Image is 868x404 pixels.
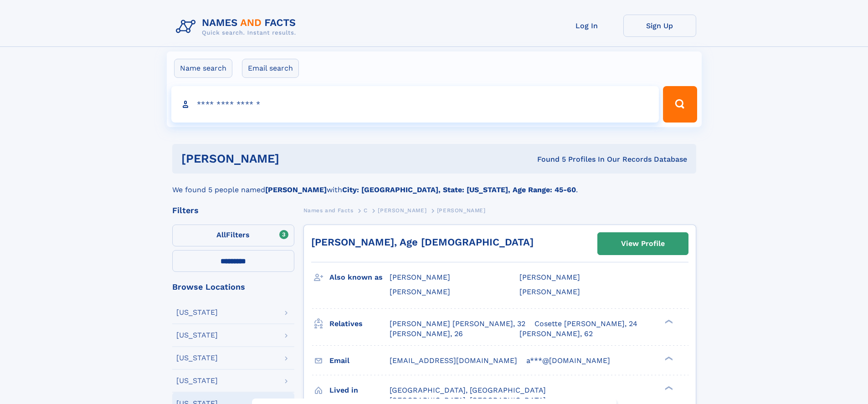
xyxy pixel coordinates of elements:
[390,386,546,394] span: [GEOGRAPHIC_DATA], [GEOGRAPHIC_DATA]
[265,185,327,194] b: [PERSON_NAME]
[242,59,299,78] label: Email search
[329,353,390,368] h3: Email
[172,283,294,291] div: Browse Locations
[390,287,450,296] span: [PERSON_NAME]
[329,316,390,332] h3: Relatives
[329,383,390,398] h3: Lived in
[621,233,665,254] div: View Profile
[437,207,486,214] span: [PERSON_NAME]
[172,206,294,215] div: Filters
[378,205,426,216] a: [PERSON_NAME]
[663,318,673,324] div: ❯
[329,270,390,285] h3: Also known as
[176,309,218,316] div: [US_STATE]
[534,319,637,329] a: Cosette [PERSON_NAME], 24
[663,355,673,361] div: ❯
[342,185,576,194] b: City: [GEOGRAPHIC_DATA], State: [US_STATE], Age Range: 45-60
[390,329,463,339] a: [PERSON_NAME], 26
[408,154,687,164] div: Found 5 Profiles In Our Records Database
[623,15,696,37] a: Sign Up
[598,233,688,255] a: View Profile
[364,205,368,216] a: C
[172,174,696,195] div: We found 5 people named with .
[176,354,218,362] div: [US_STATE]
[176,332,218,339] div: [US_STATE]
[663,385,673,391] div: ❯
[216,230,226,239] span: All
[519,273,580,281] span: [PERSON_NAME]
[526,356,610,365] span: a***@[DOMAIN_NAME]
[390,319,525,329] a: [PERSON_NAME] [PERSON_NAME], 32
[172,15,303,39] img: Logo Names and Facts
[390,273,450,281] span: [PERSON_NAME]
[519,287,580,296] span: [PERSON_NAME]
[303,205,354,216] a: Names and Facts
[390,356,517,365] span: [EMAIL_ADDRESS][DOMAIN_NAME]
[181,153,408,164] h1: [PERSON_NAME]
[519,329,593,339] a: [PERSON_NAME], 62
[176,377,218,384] div: [US_STATE]
[172,225,294,246] label: Filters
[364,207,368,214] span: C
[174,59,232,78] label: Name search
[378,207,426,214] span: [PERSON_NAME]
[663,86,697,123] button: Search Button
[550,15,623,37] a: Log In
[171,86,659,123] input: search input
[311,236,534,248] a: [PERSON_NAME], Age [DEMOGRAPHIC_DATA]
